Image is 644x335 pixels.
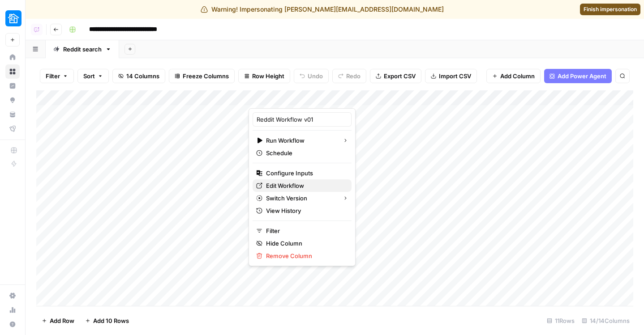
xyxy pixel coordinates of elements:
button: Redo [332,69,366,83]
div: Reddit search [63,45,102,54]
button: Add Row [36,314,80,328]
a: Opportunities [5,93,20,107]
a: Browse [5,64,20,79]
button: Sort [77,69,109,83]
span: Schedule [266,148,344,157]
span: Export CSV [384,72,416,81]
span: Undo [308,72,323,81]
span: Redo [346,72,361,81]
span: Import CSV [439,72,471,81]
button: Freeze Columns [169,69,235,83]
button: Add 10 Rows [80,314,134,328]
a: Reddit search [46,40,119,58]
button: Add Column [486,69,541,83]
span: 14 Columns [126,72,159,81]
span: Filter [46,72,60,81]
span: View History [266,206,344,215]
div: 14/14 Columns [578,314,633,328]
a: Your Data [5,107,20,122]
a: Insights [5,79,20,93]
span: Row Height [252,72,284,81]
button: Workspace: Neighbor [5,7,20,30]
a: Settings [5,288,20,303]
span: Run Workflow [266,136,335,145]
div: 11 Rows [543,314,578,328]
span: Switch Version [266,194,335,203]
a: Home [5,50,20,64]
button: 14 Columns [112,69,165,83]
span: Hide Column [266,239,344,248]
span: Add Row [50,316,74,325]
span: Freeze Columns [183,72,229,81]
button: Undo [294,69,329,83]
span: Add Power Agent [558,72,606,81]
button: Help + Support [5,317,20,331]
button: Import CSV [425,69,477,83]
span: Sort [83,72,95,81]
span: Configure Inputs [266,169,344,178]
span: Finish impersonation [584,5,637,13]
a: Flightpath [5,122,20,136]
button: Add Power Agent [544,69,612,83]
button: Row Height [238,69,290,83]
div: Warning! Impersonating [PERSON_NAME][EMAIL_ADDRESS][DOMAIN_NAME] [201,5,444,14]
span: Add Column [500,72,535,81]
span: Filter [266,226,344,235]
a: Usage [5,303,20,317]
span: Add 10 Rows [93,316,129,325]
span: Edit Workflow [266,181,344,190]
span: Remove Column [266,251,344,260]
button: Filter [40,69,74,83]
a: Finish impersonation [580,4,640,15]
button: Export CSV [370,69,421,83]
img: Neighbor Logo [5,10,21,26]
